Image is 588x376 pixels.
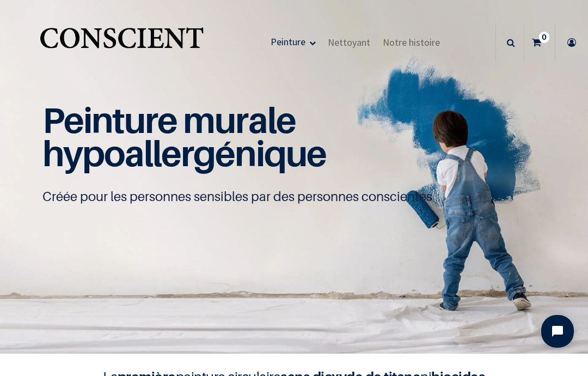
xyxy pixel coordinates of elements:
[328,36,370,48] span: Nettoyant
[42,188,546,205] p: Créée pour les personnes sensibles par des personnes conscientes
[524,23,555,62] a: 0
[42,132,326,174] span: hypoallergénique
[383,36,440,48] span: Notre histoire
[42,99,296,141] span: Peinture murale
[539,32,549,43] sup: 0
[271,35,305,48] span: Peinture
[532,306,583,357] iframe: Tidio Chat
[265,23,322,62] a: Peinture
[38,21,206,64] a: Logo of Conscient
[38,21,206,64] img: Conscient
